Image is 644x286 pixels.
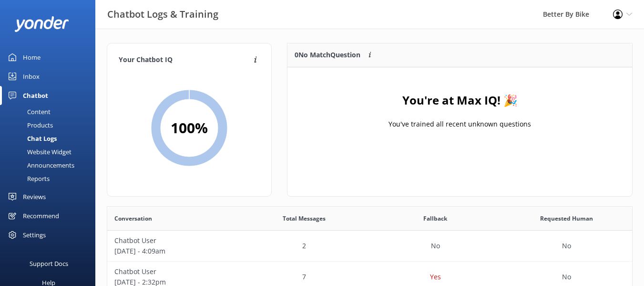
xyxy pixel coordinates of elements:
div: grid [287,67,632,163]
div: Website Widget [6,145,72,159]
a: Website Widget [6,145,95,159]
div: Support Docs [30,254,68,273]
p: You've trained all recent unknown questions [388,119,531,129]
p: No [562,241,571,251]
span: Requested Human [540,214,593,223]
div: Inbox [23,67,40,86]
a: Announcements [6,159,95,172]
div: Chatbot [23,86,48,105]
p: 7 [302,272,306,282]
div: Announcements [6,159,74,172]
img: yonder-white-logo.png [14,16,69,32]
span: Fallback [423,214,447,223]
div: Content [6,105,51,118]
div: Home [23,48,41,67]
div: Settings [23,225,46,244]
span: Total Messages [283,214,326,223]
a: Chat Logs [6,132,95,145]
h3: Chatbot Logs & Training [107,7,218,22]
h2: 100 % [171,117,208,139]
h4: You're at Max IQ! 🎉 [402,91,518,109]
a: Content [6,105,95,118]
p: Chatbot User [114,266,231,277]
a: Products [6,118,95,132]
div: Products [6,118,53,132]
p: 0 No Match Question [295,50,360,60]
p: Chatbot User [114,235,231,246]
p: Yes [430,272,441,282]
p: [DATE] - 4:09am [114,246,231,256]
div: Reports [6,172,50,185]
p: No [562,272,571,282]
p: 2 [302,241,306,251]
div: Reviews [23,187,46,206]
span: Conversation [114,214,152,223]
h4: Your Chatbot IQ [119,55,251,65]
p: No [431,241,440,251]
a: Reports [6,172,95,185]
div: row [107,231,632,262]
div: Chat Logs [6,132,57,145]
div: Recommend [23,206,59,225]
